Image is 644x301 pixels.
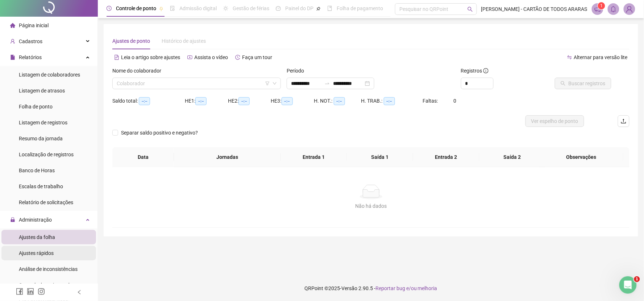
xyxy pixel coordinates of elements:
span: facebook [16,288,23,295]
iframe: Intercom live chat [619,276,637,294]
span: file [10,55,15,60]
span: Cadastros [19,38,42,44]
th: Saída 1 [347,147,413,167]
span: pushpin [316,7,321,11]
th: Jornadas [174,147,281,167]
span: filter [265,81,270,86]
span: user-add [10,39,15,44]
span: Ajustes da folha [19,234,55,240]
span: Ajustes de ponto [112,38,150,44]
span: Resumo da jornada [19,136,63,141]
span: --:-- [195,97,207,105]
span: --:-- [334,97,345,105]
span: Separar saldo positivo e negativo? [118,129,201,137]
span: [PERSON_NAME] - CARTÃO DE TODOS ARARAS [481,5,587,13]
span: Ajustes rápidos [19,250,54,256]
span: clock-circle [107,6,112,11]
label: Nome do colaborador [112,67,166,75]
span: Assista o vídeo [194,54,228,60]
span: Faltas: [423,98,439,104]
span: Faça um tour [242,54,272,60]
button: Buscar registros [555,78,611,89]
span: Página inicial [19,22,49,28]
span: search [468,7,473,12]
span: file-done [170,6,175,11]
span: Alternar para versão lite [574,54,628,60]
sup: 1 [598,2,605,9]
th: Data [112,147,174,167]
button: Ver espelho de ponto [525,115,584,127]
span: Reportar bug e/ou melhoria [375,285,437,291]
span: Escalas de trabalho [19,184,63,189]
span: Registros [461,67,489,75]
footer: QRPoint © 2025 - 2.90.5 - [98,276,644,301]
span: history [235,55,240,60]
th: Entrada 2 [413,147,479,167]
span: 1 [601,3,603,8]
span: home [10,23,15,28]
div: HE 2: [228,97,271,105]
span: upload [621,118,627,124]
span: Relatórios [19,54,42,60]
span: lock [10,217,15,222]
span: Listagem de colaboradores [19,72,80,78]
div: HE 3: [271,97,314,105]
span: Folha de ponto [19,104,53,110]
th: Observações [539,147,623,167]
span: Folha de pagamento [337,5,383,11]
span: notification [594,6,601,12]
label: Período [287,67,309,75]
div: HE 1: [185,97,228,105]
span: Versão [341,285,357,291]
span: swap-right [324,81,330,86]
span: dashboard [276,6,281,11]
span: pushpin [159,7,163,11]
span: --:-- [384,97,395,105]
span: swap [567,55,572,60]
span: instagram [38,288,45,295]
div: Não há dados [121,202,621,210]
span: Admissão digital [179,5,217,11]
span: 1 [634,276,640,282]
span: Relatório de solicitações [19,199,73,205]
span: Painel do DP [285,5,313,11]
th: Entrada 1 [281,147,347,167]
span: info-circle [483,68,489,73]
span: Histórico de ajustes [162,38,206,44]
span: --:-- [139,97,150,105]
span: Leia o artigo sobre ajustes [121,54,180,60]
div: Saldo total: [112,97,185,105]
span: Listagem de registros [19,120,67,125]
span: Análise de inconsistências [19,266,78,272]
span: Gestão de férias [233,5,269,11]
span: Observações [545,153,618,161]
img: 43281 [624,4,635,15]
span: 0 [454,98,457,104]
span: down [273,81,277,86]
span: Administração [19,217,52,223]
span: Controle de ponto [116,5,156,11]
span: youtube [187,55,192,60]
span: Localização de registros [19,152,74,157]
span: linkedin [27,288,34,295]
span: --:-- [238,97,250,105]
span: Controle de registros de ponto [19,282,87,288]
span: file-text [114,55,119,60]
span: Listagem de atrasos [19,88,65,94]
span: book [327,6,332,11]
span: left [77,290,82,295]
span: sun [223,6,228,11]
th: Saída 2 [479,147,546,167]
span: --:-- [282,97,293,105]
span: bell [610,6,617,12]
div: H. NOT.: [314,97,361,105]
span: Banco de Horas [19,168,55,173]
span: to [324,81,330,86]
div: H. TRAB.: [361,97,423,105]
